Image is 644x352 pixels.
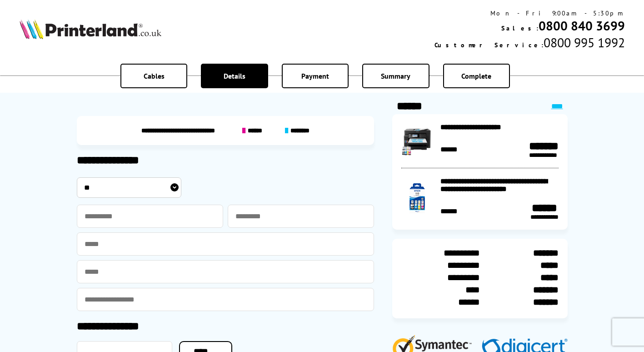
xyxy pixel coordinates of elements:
[434,41,544,49] span: Customer Service:
[381,71,410,80] span: Summary
[544,34,625,51] span: 0800 995 1992
[20,19,161,39] img: Printerland Logo
[501,24,539,32] span: Sales:
[461,71,491,80] span: Complete
[144,71,165,80] span: Cables
[224,71,245,80] span: Details
[434,9,625,17] div: Mon - Fri 9:00am - 5:30pm
[539,17,625,34] a: 0800 840 3699
[301,71,329,80] span: Payment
